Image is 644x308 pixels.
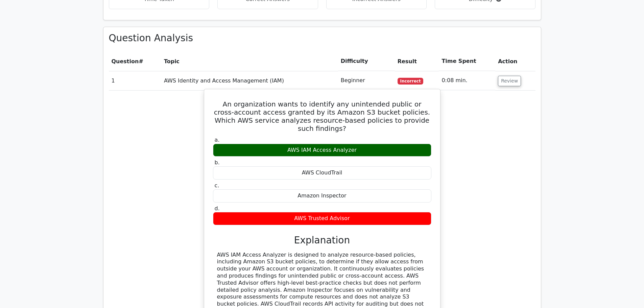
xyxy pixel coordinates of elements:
td: AWS Identity and Access Management (IAM) [161,71,338,90]
div: AWS Trusted Advisor [213,212,431,225]
span: d. [215,205,220,212]
th: Difficulty [338,52,395,71]
th: Topic [161,52,338,71]
span: b. [215,159,220,166]
span: a. [215,137,220,143]
div: AWS IAM Access Analyzer [213,144,431,157]
div: Amazon Inspector [213,189,431,203]
button: Review [498,76,521,86]
th: # [109,52,161,71]
div: AWS CloudTrail [213,166,431,180]
td: 0:08 min. [439,71,495,90]
td: Beginner [338,71,395,90]
h5: An organization wants to identify any unintended public or cross-account access granted by its Am... [212,100,432,133]
th: Result [395,52,439,71]
span: Question [112,58,139,65]
th: Action [495,52,535,71]
h3: Explanation [217,235,427,246]
th: Time Spent [439,52,495,71]
h3: Question Analysis [109,32,535,44]
td: 1 [109,71,161,90]
span: Incorrect [398,78,424,85]
span: c. [215,182,219,189]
